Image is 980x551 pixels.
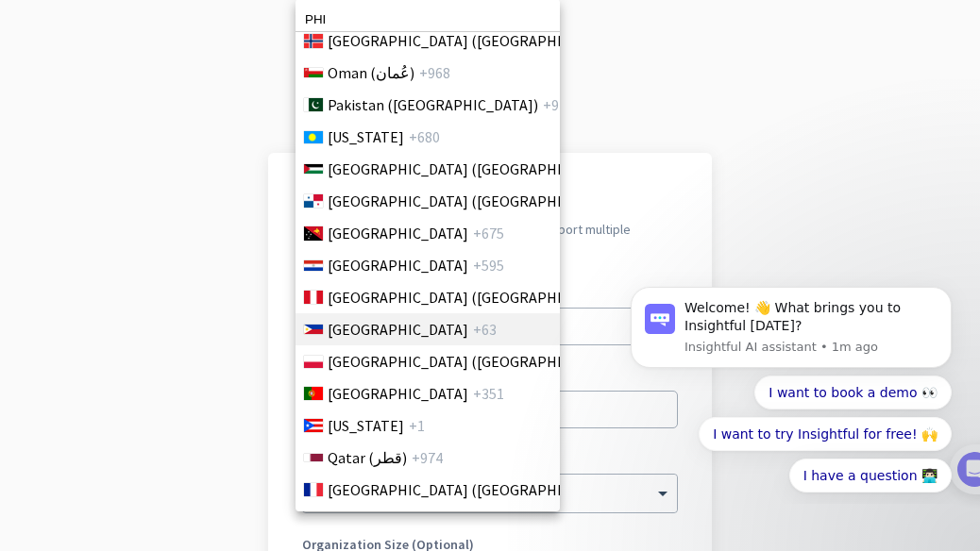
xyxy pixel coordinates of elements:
span: [GEOGRAPHIC_DATA] (‫[GEOGRAPHIC_DATA]‬‎) [328,158,622,180]
span: +968 [419,61,450,84]
span: [GEOGRAPHIC_DATA] ([GEOGRAPHIC_DATA]) [328,478,622,501]
iframe: Intercom notifications message [602,272,980,504]
span: +974 [412,446,443,469]
span: +63 [473,318,497,341]
span: [GEOGRAPHIC_DATA] ([GEOGRAPHIC_DATA]) [328,286,622,309]
span: [GEOGRAPHIC_DATA] [328,318,468,341]
span: Oman (‫عُمان‬‎) [328,61,414,84]
span: Pakistan (‫[GEOGRAPHIC_DATA]‬‎) [328,93,538,116]
span: [GEOGRAPHIC_DATA] ([GEOGRAPHIC_DATA]) [328,190,622,212]
span: [GEOGRAPHIC_DATA] [328,254,468,276]
span: +1 [409,414,425,437]
span: Qatar (‫قطر‬‎) [328,446,407,469]
span: +92 [543,93,566,116]
span: [US_STATE] [328,125,404,148]
span: [GEOGRAPHIC_DATA] [328,222,468,244]
span: +680 [409,125,440,148]
span: [GEOGRAPHIC_DATA] [328,382,468,405]
span: +595 [473,254,504,276]
span: [GEOGRAPHIC_DATA] ([GEOGRAPHIC_DATA]) [328,350,622,373]
span: [GEOGRAPHIC_DATA] ([GEOGRAPHIC_DATA]) [328,29,622,52]
input: Search Country [296,8,560,32]
span: +675 [473,222,504,244]
span: +351 [473,382,504,405]
span: [US_STATE] [328,414,404,437]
